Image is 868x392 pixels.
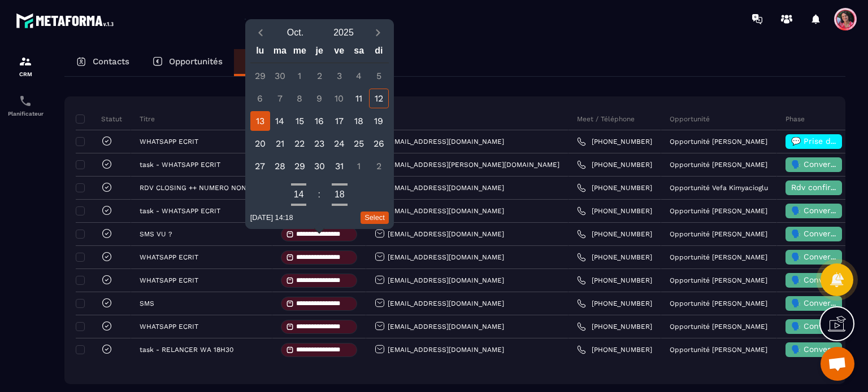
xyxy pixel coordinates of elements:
a: [PHONE_NUMBER] [577,322,652,331]
img: formation [19,55,32,68]
p: Opportunité [670,114,710,124]
img: logo [16,10,118,31]
div: 24 [329,134,349,153]
div: 31 [329,156,349,176]
div: di [369,43,389,63]
div: 6 [250,89,270,108]
div: Calendar wrapper [250,43,389,176]
a: [PHONE_NUMBER] [577,345,652,354]
p: WHATSAPP ECRIT [140,138,198,146]
a: [PHONE_NUMBER] [577,299,652,308]
p: Opportunité [PERSON_NAME] [670,276,767,284]
p: WHATSAPP ECRIT [140,323,198,331]
button: Select [361,212,389,224]
a: [PHONE_NUMBER] [577,253,652,262]
p: Meet / Téléphone [577,114,635,124]
p: CRM [3,71,48,77]
button: Open months overlay [271,23,320,43]
a: Contacts [64,49,141,76]
p: Opportunité [PERSON_NAME] [670,138,767,146]
p: Opportunité [PERSON_NAME] [670,346,767,354]
div: 18 [349,111,369,131]
div: 25 [349,134,369,153]
div: 2 [369,156,389,176]
p: WHATSAPP ECRIT [140,253,198,261]
div: 16 [310,111,329,131]
div: 14 [270,111,290,131]
p: Phase [785,114,805,124]
div: 21 [270,134,290,153]
div: : [313,190,326,200]
div: 12 [369,89,389,108]
div: 30 [270,66,290,86]
div: 22 [290,134,310,153]
p: task - WHATSAPP ECRIT [140,161,220,169]
p: SMS [140,299,154,307]
div: 11 [349,89,369,108]
p: Contacts [93,56,129,67]
p: Opportunité [PERSON_NAME] [670,230,767,238]
div: 1 [349,156,369,176]
p: Opportunité Vefa Kimyacioglu [670,184,768,192]
div: 27 [250,156,270,176]
a: [PHONE_NUMBER] [577,183,652,192]
button: Next month [368,25,389,41]
button: Previous month [250,25,271,41]
div: 1 [290,66,310,86]
span: Rdv confirmé ✅ [791,183,855,192]
div: 13 [250,111,270,131]
button: Increment hours [291,182,307,187]
div: ma [270,43,290,63]
div: 2 [310,66,329,86]
div: 5 [369,66,389,86]
a: [PHONE_NUMBER] [577,137,652,146]
div: 20 [250,134,270,153]
div: 29 [290,156,310,176]
p: Statut [79,114,122,124]
p: Opportunité [PERSON_NAME] [670,299,767,307]
div: lu [250,43,270,63]
div: me [290,43,310,63]
button: Increment minutes [332,182,348,187]
a: [PHONE_NUMBER] [577,206,652,215]
div: ve [329,43,349,63]
div: 29 [250,66,270,86]
div: 8 [290,89,310,108]
a: formationformationCRM [3,46,48,86]
button: Open minutes overlay [332,187,348,202]
div: 7 [270,89,290,108]
p: SMS VU ? [140,230,172,238]
a: [PHONE_NUMBER] [577,230,652,239]
p: Planificateur [3,111,48,117]
div: 3 [329,66,349,86]
a: [PHONE_NUMBER] [577,276,652,285]
p: RDV CLOSING ++ NUMERO NON ATTRIBUE [140,184,261,192]
div: sa [349,43,369,63]
div: 15 [290,111,310,131]
div: 9 [310,89,329,108]
div: 19 [369,111,389,131]
p: Opportunité [PERSON_NAME] [670,253,767,261]
div: 13/10/2025 14:18 [250,213,293,222]
img: scheduler [19,94,32,108]
div: 30 [310,156,329,176]
p: task - RELANCER WA 18H30 [140,346,233,354]
div: Ouvrir le chat [821,347,854,381]
a: schedulerschedulerPlanificateur [3,86,48,125]
a: Tâches [234,49,302,76]
p: Titre [140,114,155,124]
div: 17 [329,111,349,131]
button: Decrement hours [291,202,307,207]
button: Open hours overlay [291,187,307,202]
div: je [310,43,329,63]
p: Opportunités [169,56,223,67]
button: Open years overlay [319,23,368,43]
button: Decrement minutes [332,202,348,207]
div: 4 [349,66,369,86]
div: 28 [270,156,290,176]
div: Calendar days [250,66,389,176]
p: Opportunité [PERSON_NAME] [670,161,767,169]
div: 26 [369,134,389,153]
p: Opportunité [PERSON_NAME] [670,323,767,331]
p: WHATSAPP ECRIT [140,276,198,284]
